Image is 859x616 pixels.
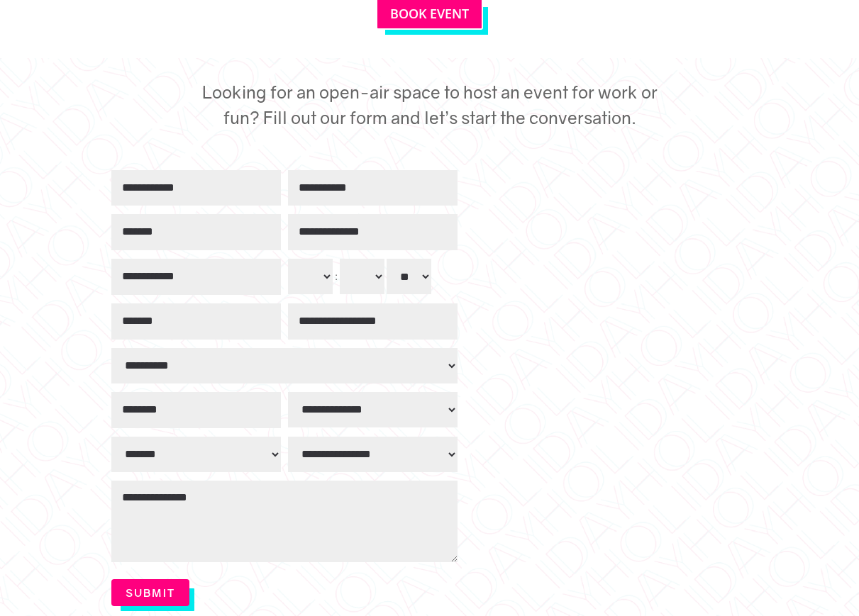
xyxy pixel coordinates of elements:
select: Time of Day ... hour [288,259,333,294]
select: Time of Day [387,259,431,294]
span: : [335,270,338,282]
h5: Looking for an open-air space to host an event for work or fun? Fill out our form and let’s start... [199,79,660,138]
select: Time of Day ... minute [340,259,384,294]
button: Submit [111,579,189,606]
